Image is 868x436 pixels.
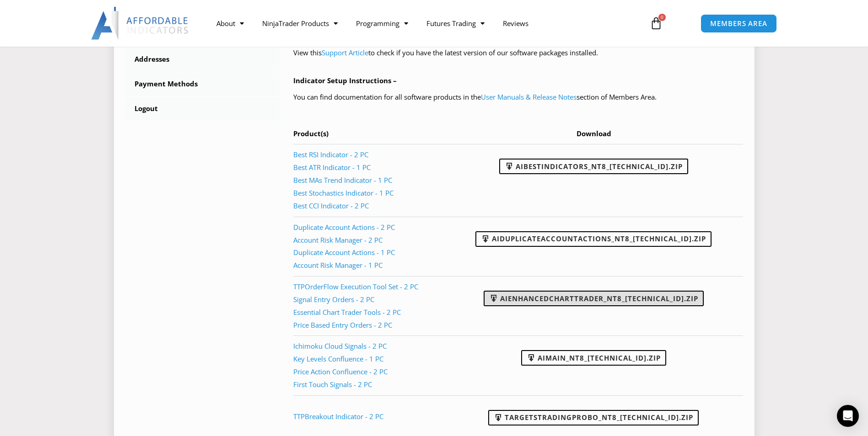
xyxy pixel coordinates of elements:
[125,48,280,71] a: Addresses
[125,97,280,121] a: Logout
[293,320,392,330] a: Price Based Entry Orders - 2 PC
[577,129,611,138] span: Download
[417,13,494,34] a: Futures Trading
[521,350,666,366] a: AIMain_NT8_[TECHNICAL_ID].zip
[293,76,397,85] b: Indicator Setup Instructions –
[347,13,417,34] a: Programming
[475,231,712,247] a: AIDuplicateAccountActions_NT8_[TECHNICAL_ID].zip
[701,14,777,33] a: MEMBERS AREA
[293,188,394,197] a: Best Stochastics Indicator - 1 PC
[293,295,374,304] a: Signal Entry Orders - 2 PC
[207,13,639,34] nav: Menu
[293,341,387,351] a: Ichimoku Cloud Signals - 2 PC
[293,163,371,172] a: Best ATR Indicator - 1 PC
[293,235,383,245] a: Account Risk Manager - 2 PC
[488,410,699,425] a: TargetsTradingProBO_NT8_[TECHNICAL_ID].zip
[91,7,189,40] img: LogoAI | Affordable Indicators – NinjaTrader
[293,47,743,59] p: View this to check if you have the latest version of our software packages installed.
[322,48,368,57] a: Support Article
[293,412,383,421] a: TTPBreakout Indicator - 2 PC
[484,291,704,306] a: AIEnhancedChartTrader_NT8_[TECHNICAL_ID].zip
[125,72,280,96] a: Payment Methods
[293,150,368,159] a: Best RSI Indicator - 2 PC
[293,248,395,257] a: Duplicate Account Actions - 1 PC
[499,159,688,174] a: AIBestIndicators_NT8_[TECHNICAL_ID].zip
[293,261,383,270] a: Account Risk Manager - 1 PC
[293,175,392,185] a: Best MAs Trend Indicator - 1 PC
[494,13,538,34] a: Reviews
[293,380,372,389] a: First Touch Signals - 2 PC
[837,405,859,427] div: Open Intercom Messenger
[293,223,395,232] a: Duplicate Account Actions - 2 PC
[710,20,767,27] span: MEMBERS AREA
[636,10,676,37] a: 0
[293,282,418,291] a: TTPOrderFlow Execution Tool Set - 2 PC
[481,92,577,101] a: User Manuals & Release Notes
[658,14,666,21] span: 0
[293,91,743,104] p: You can find documentation for all software products in the section of Members Area.
[293,367,388,376] a: Price Action Confluence - 2 PC
[293,201,369,210] a: Best CCI Indicator - 2 PC
[253,13,347,34] a: NinjaTrader Products
[207,13,253,34] a: About
[293,308,401,317] a: Essential Chart Trader Tools - 2 PC
[293,354,383,363] a: Key Levels Confluence - 1 PC
[293,129,329,138] span: Product(s)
